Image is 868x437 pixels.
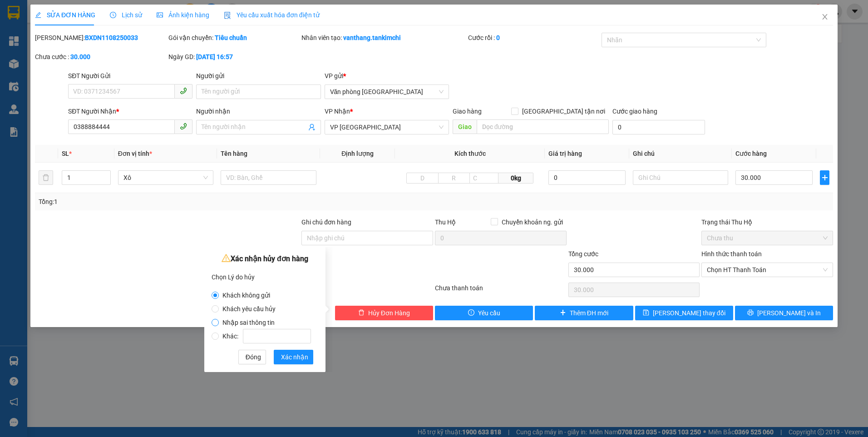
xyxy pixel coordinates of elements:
button: save[PERSON_NAME] thay đổi [635,306,733,320]
span: Chuyển khoản ng. gửi [498,217,567,227]
div: [PERSON_NAME]: [35,33,167,43]
button: Đóng [238,350,266,364]
div: SĐT Người Nhận [68,106,192,116]
span: Tên hàng [221,150,247,157]
span: phone [180,123,187,130]
span: [PERSON_NAME] thay đổi [653,308,725,318]
span: Ảnh kiện hàng [157,11,209,19]
input: Ghi chú đơn hàng [301,231,433,245]
span: Đơn vị tính [118,150,152,157]
span: [PERSON_NAME] và In [757,308,821,318]
span: VP Đà Lạt [330,120,444,134]
div: Người gửi [196,71,321,81]
div: VP gửi [325,71,449,81]
b: Tiêu chuẩn [215,34,247,41]
label: Ghi chú đơn hàng [301,218,351,226]
span: Lịch sử [110,11,142,19]
span: picture [157,12,163,18]
span: 0kg [498,173,534,184]
span: Thu Hộ [435,218,456,226]
input: D [406,173,439,184]
button: plus [820,170,829,185]
span: Xô [123,171,208,184]
img: icon [224,12,231,19]
b: vanthang.tankimchi [343,34,401,41]
span: save [643,309,649,317]
div: SĐT Người Gửi [68,71,192,81]
span: Tổng cước [568,250,598,258]
span: up [103,172,108,178]
div: Chưa thanh toán [434,283,567,299]
button: Xác nhận [274,350,313,364]
label: Hình thức thanh toán [701,250,762,258]
span: SL [62,150,69,157]
span: delete [358,309,365,317]
span: Khách không gửi [219,292,274,299]
span: VP Nhận [325,108,350,115]
span: Xác nhận [281,352,308,362]
span: clock-circle [110,12,116,18]
button: exclamation-circleYêu cầu [435,306,533,320]
button: plusThêm ĐH mới [535,306,633,320]
b: 0 [496,34,500,41]
div: Nhân viên tạo: [301,33,466,43]
input: Ghi Chú [633,170,729,185]
b: [DATE] 16:57 [196,53,233,60]
input: C [469,173,498,184]
span: exclamation-circle [468,309,474,317]
span: Văn phòng Đà Nẵng [330,85,444,99]
span: plus [560,309,566,317]
span: Cước hàng [735,150,767,157]
span: Định lượng [341,150,374,157]
span: phone [180,87,187,94]
span: close [821,13,829,20]
span: close-circle [823,267,828,273]
div: Ngày GD: [168,52,300,62]
div: Cước rồi : [468,33,600,43]
span: Thêm ĐH mới [570,308,608,318]
span: Chọn HT Thanh Toán [707,263,828,277]
span: Khác: [219,333,315,340]
span: SỬA ĐƠN HÀNG [35,11,95,19]
input: R [438,173,470,184]
span: Giá trị hàng [548,150,582,157]
span: Giao hàng [453,108,482,115]
b: BXDN1108250033 [85,34,138,41]
span: Increase Value [100,171,110,178]
div: Chọn Lý do hủy [212,270,318,284]
span: user-add [308,124,316,131]
button: delete [39,170,53,185]
span: plus [820,174,829,181]
div: Người nhận [196,106,321,116]
div: Tổng: 1 [39,197,335,207]
input: VD: Bàn, Ghế [221,170,316,185]
label: Cước giao hàng [612,108,657,115]
b: 30.000 [70,53,90,60]
span: Decrease Value [100,178,110,184]
span: edit [35,12,41,18]
span: Đóng [246,352,261,362]
input: Cước giao hàng [612,120,705,134]
span: Nhập sai thông tin [219,319,278,326]
span: Yêu cầu xuất hóa đơn điện tử [224,11,320,19]
span: Yêu cầu [478,308,500,318]
span: printer [747,309,754,317]
div: Trạng thái Thu Hộ [701,217,833,227]
span: down [103,179,108,184]
span: Hủy Đơn Hàng [368,308,410,318]
div: Gói vận chuyển: [168,33,300,43]
span: Giao [453,119,477,134]
button: deleteHủy Đơn Hàng [335,306,433,320]
button: Close [812,5,838,30]
span: Kích thước [454,150,486,157]
span: Khách yêu cầu hủy [219,305,279,313]
div: Xác nhận hủy đơn hàng [212,252,318,266]
span: Chưa thu [707,231,828,245]
span: warning [222,253,231,263]
div: Chưa cước : [35,52,167,62]
span: [GEOGRAPHIC_DATA] tận nơi [518,106,609,116]
th: Ghi chú [629,145,732,163]
button: printer[PERSON_NAME] và In [735,306,833,320]
input: Dọc đường [477,119,609,134]
input: Khác: [243,329,311,343]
